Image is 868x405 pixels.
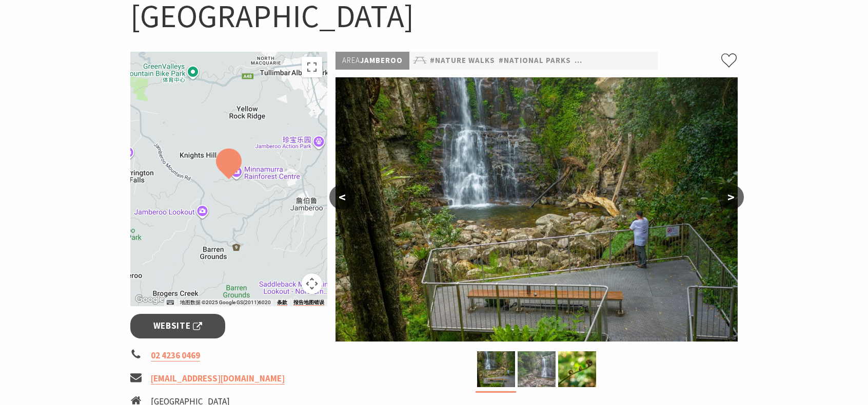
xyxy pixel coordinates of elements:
[342,55,360,65] span: Area
[133,293,167,306] a: 在 Google 地图中打开此区域（会打开一个新窗口）
[477,351,515,387] img: A man stands at a viewing platform along The Falls walk in Buderoo National Park.
[153,319,203,333] span: Website
[130,314,225,338] a: Website
[336,52,409,70] p: Jamberoo
[167,299,174,306] button: 键盘快捷键
[575,54,675,67] a: #Natural Attractions
[133,293,167,306] img: Google
[329,185,355,209] button: <
[518,351,556,387] img: Lower Minnamurra Falls plunges into a creek in Budderoo National Park.
[430,54,495,67] a: #Nature Walks
[718,185,744,209] button: >
[499,54,571,67] a: #National Parks
[302,273,322,294] button: 地图镜头控件
[558,351,596,387] img: Close-up of a curling fern frond at Minnamurra Rainforest, Budderoo National Park.
[180,300,271,305] span: 地图数据 ©2025 Google GS(2011)6020
[302,57,322,77] button: 切换全屏视图
[336,77,738,342] img: A man stands at a viewing platform along The Falls walk in Buderoo National Park.
[277,300,287,306] a: 条款（在新标签页中打开）
[151,373,285,385] a: [EMAIL_ADDRESS][DOMAIN_NAME]
[293,300,324,306] a: 报告地图错误
[151,350,200,361] a: 02 4236 0469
